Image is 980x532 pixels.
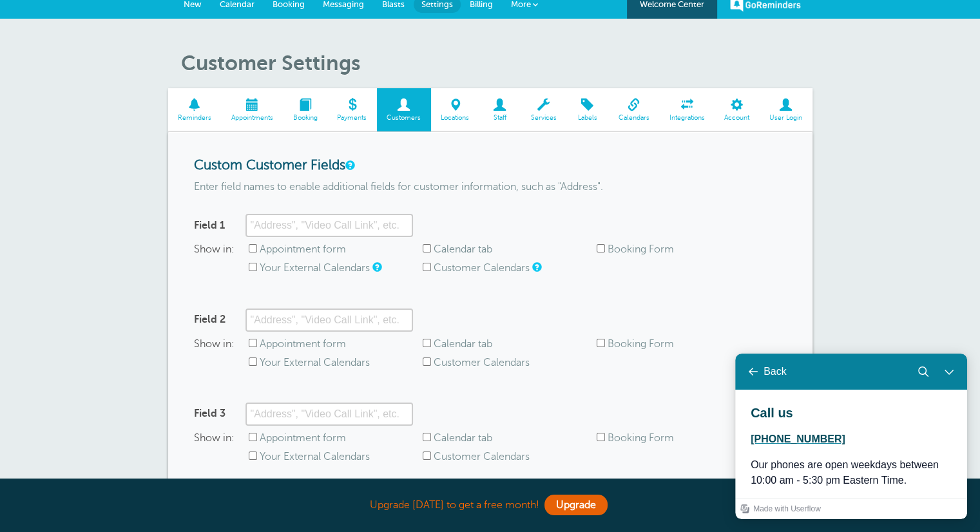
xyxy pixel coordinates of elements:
label: Appointment form [260,338,346,350]
label: Your External Calendars [260,357,370,368]
a: Integrations [659,88,715,131]
label: Booking Form [608,338,674,350]
span: Locations [437,114,473,122]
span: Appointments [227,114,276,122]
span: Staff [485,114,514,122]
a: Custom fields allow you to create additional Customer fields. For example, you could create an Ad... [345,161,353,169]
a: Calendars [608,88,659,131]
a: Whether or not to show in your external calendars that you have setup under Settings > Calendar, ... [372,263,380,271]
a: Appointments [221,88,283,131]
a: Booking [283,88,327,131]
input: "Address", "Video Call Link", etc. [245,214,413,237]
label: Field 3 [194,408,226,420]
input: "Address", "Video Call Link", etc. [245,309,413,332]
label: Your External Calendars [260,262,370,274]
a: Reminders [168,88,222,131]
label: Booking Form [608,243,674,255]
span: Show in: [194,243,249,269]
span: Reminders [175,114,215,122]
label: Field 2 [194,314,226,326]
span: Account [721,114,753,122]
a: Account [715,88,760,131]
label: Appointment form [260,243,346,255]
label: Customer Calendars [434,262,530,274]
label: Calendar tab [434,243,492,255]
span: Services [527,114,560,122]
label: Customer Calendars [434,357,530,368]
span: Integrations [666,114,708,122]
iframe: Resource center [735,354,967,519]
span: Show in: [194,432,249,458]
label: Appointment form [260,432,346,444]
h3: Custom Customer Fields [194,158,787,174]
input: "Address", "Video Call Link", etc. [245,403,413,426]
h1: Customer Settings [181,51,812,75]
label: Customer Calendars [434,451,530,462]
label: Your External Calendars [260,451,370,462]
span: Show in: [194,338,249,364]
a: Labels [566,88,608,131]
a: Upgrade [544,495,608,515]
a: Payments [327,88,377,131]
span: Booking [289,114,321,122]
a: Locations [431,88,479,131]
a: Staff [479,88,521,131]
label: Calendar tab [434,338,492,350]
span: User Login [766,114,806,122]
span: Customers [383,114,425,122]
span: Payments [334,114,370,122]
label: Field 1 [194,220,225,232]
a: User Login [760,88,812,131]
label: Booking Form [608,432,674,444]
a: Services [521,88,566,131]
p: Enter field names to enable additional fields for customer information, such as "Address". [194,181,787,193]
label: Calendar tab [434,432,492,444]
span: Labels [573,114,602,122]
a: Whether or not to show in your customer's external calendars, if they use the add to calendar lin... [532,263,540,271]
div: Upgrade [DATE] to get a free month! [168,491,812,519]
span: Calendars [615,114,653,122]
